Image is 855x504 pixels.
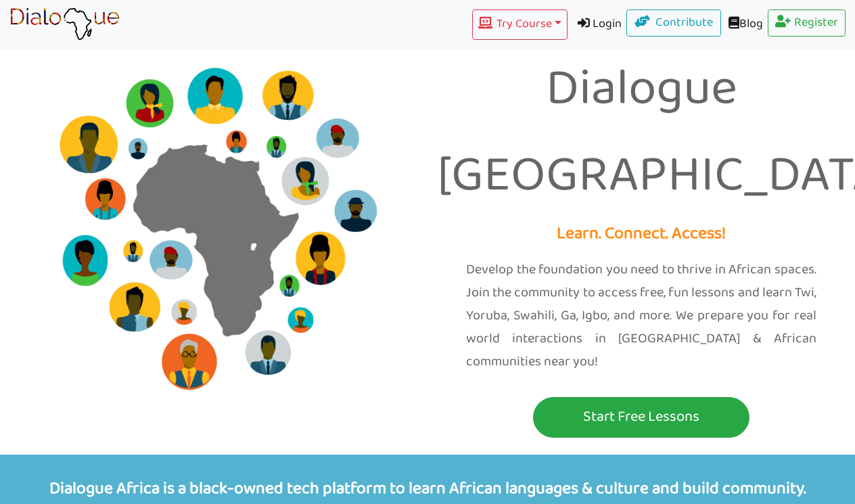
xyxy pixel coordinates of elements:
[438,397,845,438] a: Start Free Lessons
[536,405,746,430] p: Start Free Lessons
[466,258,816,373] p: Develop the foundation you need to thrive in African spaces. Join the community to access free, f...
[438,220,845,249] p: Learn. Connect. Access!
[768,9,846,37] a: Register
[472,9,567,40] button: Try Course
[721,9,768,40] a: Blog
[438,47,845,220] p: Dialogue [GEOGRAPHIC_DATA]
[533,397,749,438] button: Start Free Lessons
[568,9,627,40] a: Login
[9,7,120,41] img: learn African language platform app
[626,9,721,37] a: Contribute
